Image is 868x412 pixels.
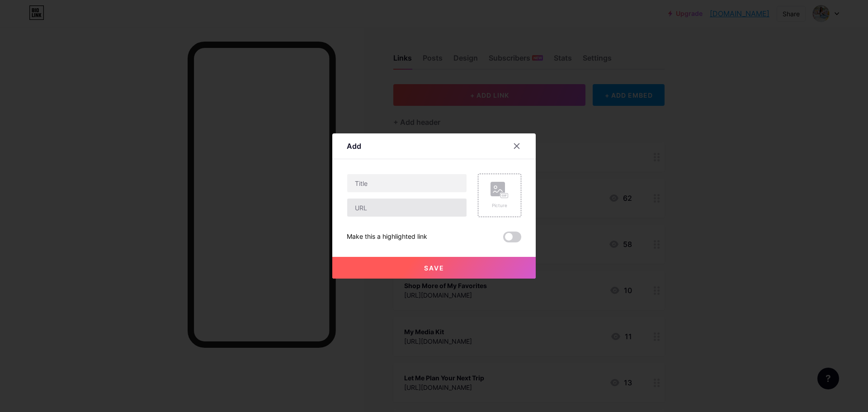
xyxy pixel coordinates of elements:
div: Add [347,141,361,152]
input: Title [347,174,467,192]
div: Picture [491,202,509,209]
input: URL [347,199,467,217]
div: Make this a highlighted link [347,232,427,242]
button: Save [332,257,536,279]
span: Save [424,264,444,272]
